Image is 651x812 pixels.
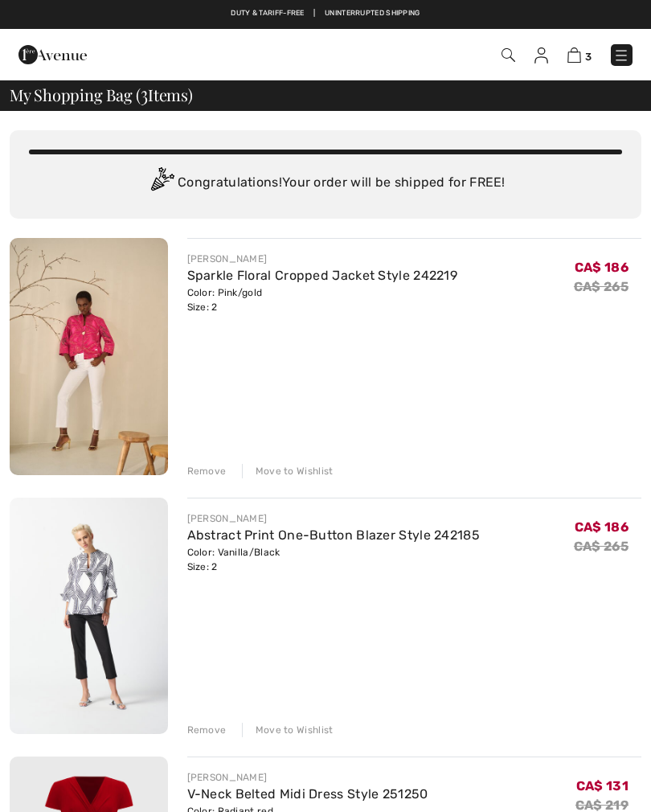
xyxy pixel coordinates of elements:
[242,464,334,478] div: Move to Wishlist
[187,770,428,785] div: [PERSON_NAME]
[585,51,592,63] span: 3
[187,464,227,478] div: Remove
[29,167,622,199] div: Congratulations! Your order will be shipped for FREE!
[187,527,481,543] a: Abstract Print One-Button Blazer Style 242185
[141,83,148,104] span: 3
[187,511,481,526] div: [PERSON_NAME]
[187,285,458,314] div: Color: Pink/gold Size: 2
[145,167,178,199] img: Congratulation2.svg
[18,46,87,61] a: 1ère Avenue
[567,47,581,63] img: Shopping Bag
[613,47,629,64] img: Menu
[502,48,515,62] img: Search
[187,723,227,737] div: Remove
[10,498,168,734] img: Abstract Print One-Button Blazer Style 242185
[18,39,87,71] img: 1ère Avenue
[575,260,628,275] span: CA$ 186
[187,545,481,574] div: Color: Vanilla/Black Size: 2
[187,268,458,283] a: Sparkle Floral Cropped Jacket Style 242219
[534,47,548,64] img: My Info
[242,723,334,737] div: Move to Wishlist
[187,252,458,266] div: [PERSON_NAME]
[10,87,193,103] span: My Shopping Bag ( Items)
[576,778,628,794] span: CA$ 131
[567,45,592,64] a: 3
[187,786,428,802] a: V-Neck Belted Midi Dress Style 251250
[574,279,628,294] s: CA$ 265
[575,519,628,535] span: CA$ 186
[574,539,628,554] s: CA$ 265
[10,238,168,475] img: Sparkle Floral Cropped Jacket Style 242219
